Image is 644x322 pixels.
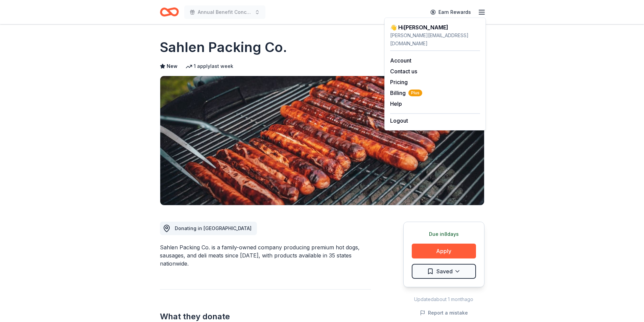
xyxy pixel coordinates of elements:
[160,76,484,205] img: Image for Sahlen Packing Co.
[390,89,422,97] button: BillingPlus
[390,23,480,31] div: 👋 Hi [PERSON_NAME]
[160,38,287,57] h1: Sahlen Packing Co.
[184,5,265,19] button: Annual Benefit Concert
[198,8,252,16] span: Annual Benefit Concert
[390,31,480,48] div: [PERSON_NAME][EMAIL_ADDRESS][DOMAIN_NAME]
[160,243,371,268] div: Sahlen Packing Co. is a family-owned company producing premium hot dogs, sausages, and deli meats...
[160,4,179,20] a: Home
[186,62,233,70] div: 1 apply last week
[160,311,371,322] h2: What they donate
[175,225,252,231] span: Donating in [GEOGRAPHIC_DATA]
[390,57,411,64] a: Account
[408,90,422,96] span: Plus
[412,244,476,258] button: Apply
[436,267,453,276] span: Saved
[390,67,417,75] button: Contact us
[167,62,177,70] span: New
[426,6,475,18] a: Earn Rewards
[420,309,468,317] button: Report a mistake
[390,89,422,97] span: Billing
[390,79,408,85] a: Pricing
[412,230,476,238] div: Due in 8 days
[403,295,484,303] div: Updated about 1 month ago
[412,264,476,279] button: Saved
[390,100,402,108] button: Help
[390,117,408,125] button: Logout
